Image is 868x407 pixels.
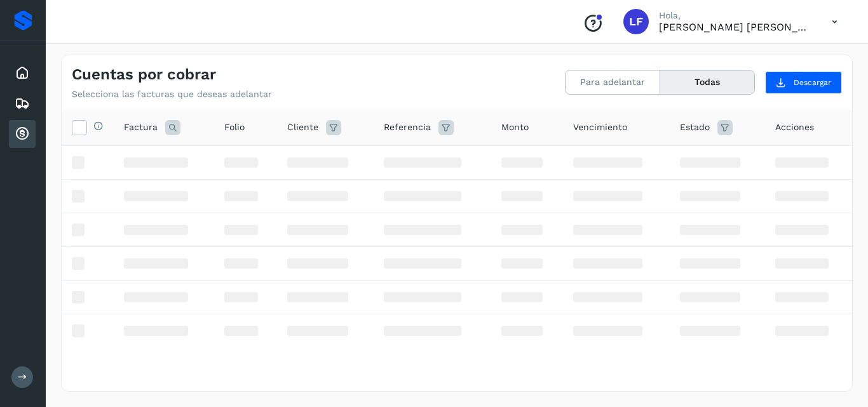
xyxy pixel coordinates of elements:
p: Luis Felipe Salamanca Lopez [659,21,811,33]
span: Cliente [287,121,318,134]
div: Embarques [9,90,36,117]
span: Estado [680,121,710,134]
span: Vencimiento [573,121,627,134]
div: Inicio [9,59,36,87]
h4: Cuentas por cobrar [72,65,216,84]
span: Folio [224,121,245,134]
span: Referencia [384,121,431,134]
span: Factura [124,121,158,134]
span: Acciones [775,121,814,134]
button: Todas [660,70,754,94]
button: Descargar [765,71,842,94]
button: Para adelantar [566,70,660,94]
span: Descargar [794,77,831,88]
p: Selecciona las facturas que deseas adelantar [72,89,272,100]
div: Cuentas por cobrar [9,120,36,148]
p: Hola, [659,10,811,21]
span: Monto [501,121,529,134]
